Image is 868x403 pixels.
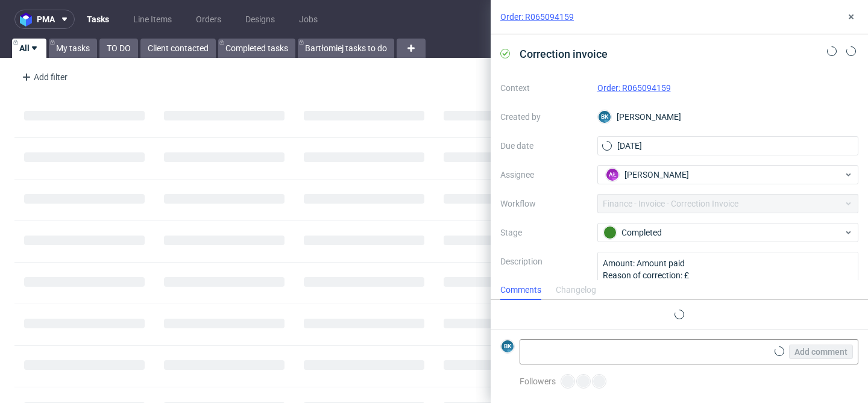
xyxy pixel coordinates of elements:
[298,39,394,58] a: Bartłomiej tasks to do
[515,44,612,64] span: Correction invoice
[99,39,138,58] a: TO DO
[37,15,55,23] span: pma
[500,110,588,124] label: Created by
[140,39,216,58] a: Client contacted
[20,13,37,27] img: logo
[500,196,588,211] label: Workflow
[14,10,75,29] button: pma
[17,67,70,87] div: Add filter
[292,10,325,29] a: Jobs
[520,376,556,386] span: Followers
[500,225,588,240] label: Stage
[597,107,859,127] div: [PERSON_NAME]
[500,254,588,307] label: Description
[49,39,97,58] a: My tasks
[597,252,859,310] textarea: Amount: Amount paid Reason of correction: £ Needness of refund task: Complaint- task created Other:
[500,11,574,23] a: Order: R065094159
[238,10,282,29] a: Designs
[218,39,295,58] a: Completed tasks
[599,111,611,123] figcaption: BK
[603,226,843,239] div: Completed
[500,167,588,182] label: Assignee
[502,340,514,352] figcaption: BK
[500,139,588,153] label: Due date
[597,83,671,93] a: Order: R065094159
[606,169,618,181] figcaption: AŁ
[189,10,228,29] a: Orders
[556,281,596,300] div: Changelog
[624,169,689,181] span: [PERSON_NAME]
[80,10,116,29] a: Tasks
[500,81,588,95] label: Context
[500,281,541,300] div: Comments
[126,10,179,29] a: Line Items
[12,39,46,58] a: All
